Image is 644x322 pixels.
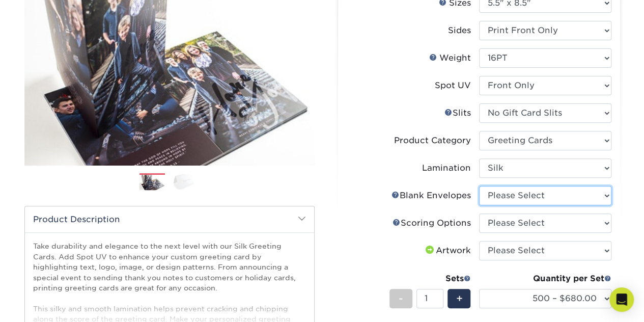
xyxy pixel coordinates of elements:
img: Greeting Cards 01 [139,174,165,192]
span: - [399,291,403,306]
div: Product Category [394,135,471,147]
span: + [456,291,462,306]
div: Scoring Options [393,217,471,229]
iframe: Google Customer Reviews [3,291,87,318]
img: Greeting Cards 02 [174,174,199,190]
div: Slits [444,107,471,119]
div: Sides [448,24,471,37]
h2: Product Description [25,206,314,232]
div: Open Intercom Messenger [609,287,634,312]
div: Lamination [422,162,471,174]
div: Weight [429,52,471,64]
div: Artwork [424,245,471,257]
div: Quantity per Set [479,273,611,285]
div: Blank Envelopes [391,190,471,202]
div: Sets [389,273,471,285]
div: Spot UV [435,79,471,92]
